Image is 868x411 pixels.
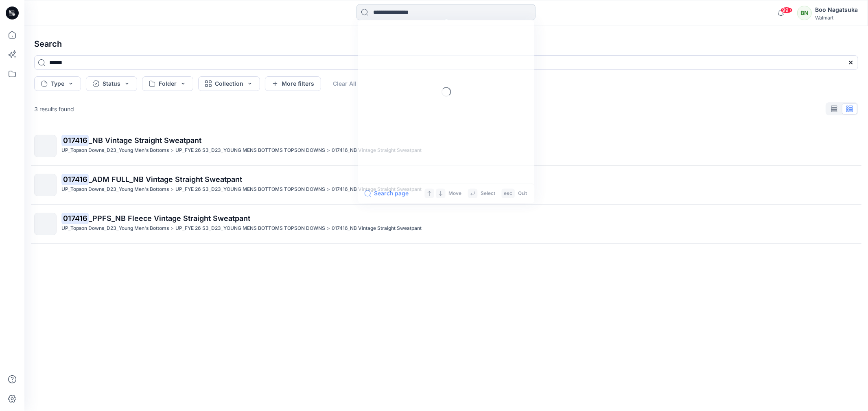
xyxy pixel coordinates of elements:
span: _PPFS_NB Fleece Vintage Straight Sweatpant [89,214,250,223]
button: Collection [198,76,260,91]
p: 017416_NB Vintage Straight Sweatpant [332,185,422,194]
span: _ADM FULL_NB Vintage Straight Sweatpant [89,175,242,184]
button: Folder [142,76,193,91]
span: 99+ [781,7,793,13]
p: esc [504,189,512,197]
p: UP_Topson Downs_D23_Young Men's Bottoms [61,224,169,233]
p: UP_Topson Downs_D23_Young Men's Bottoms [61,185,169,194]
div: Walmart [815,15,858,21]
p: > [327,185,330,194]
mark: 017416 [61,212,89,224]
button: More filters [265,76,321,91]
p: 017416_NB Vintage Straight Sweatpant [332,146,422,155]
mark: 017416 [61,173,89,185]
p: UP_FYE 26 S3_D23_YOUNG MENS BOTTOMS TOPSON DOWNS [175,185,325,194]
button: Status [86,76,137,91]
button: Type [34,76,81,91]
div: Boo Nagatsuka [815,5,858,15]
a: 017416_ADM FULL_NB Vintage Straight SweatpantUP_Topson Downs_D23_Young Men's Bottoms>UP_FYE 26 S3... [29,169,863,201]
p: > [171,224,174,233]
p: UP_FYE 26 S3_D23_YOUNG MENS BOTTOMS TOPSON DOWNS [175,146,325,155]
p: > [327,224,330,233]
p: UP_Topson Downs_D23_Young Men's Bottoms [61,146,169,155]
p: 3 results found [34,105,74,113]
p: > [327,146,330,155]
a: 017416_PPFS_NB Fleece Vintage Straight SweatpantUP_Topson Downs_D23_Young Men's Bottoms>UP_FYE 26... [29,208,863,240]
p: 017416_NB Vintage Straight Sweatpant [332,224,422,233]
p: UP_FYE 26 S3_D23_YOUNG MENS BOTTOMS TOPSON DOWNS [175,224,325,233]
div: BN [797,6,812,20]
p: > [171,185,174,194]
a: 017416_NB Vintage Straight SweatpantUP_Topson Downs_D23_Young Men's Bottoms>UP_FYE 26 S3_D23_YOUN... [29,130,863,162]
mark: 017416 [61,134,89,146]
p: > [171,146,174,155]
button: Search page [365,189,409,199]
p: Select [481,189,495,197]
p: Quit [518,189,527,197]
span: _NB Vintage Straight Sweatpant [89,136,201,145]
h4: Search [28,32,865,55]
p: Move [449,189,462,197]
